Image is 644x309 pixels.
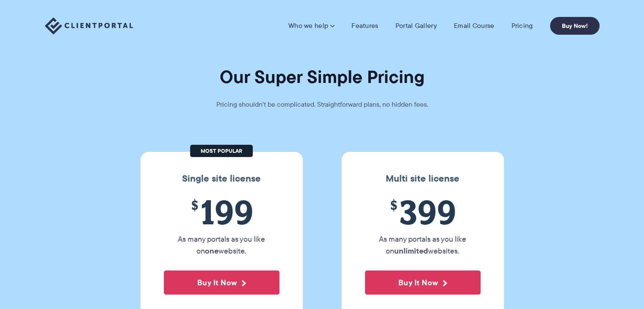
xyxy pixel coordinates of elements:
[149,173,294,184] h3: Single site license
[550,17,600,35] a: Buy Now!
[164,270,279,295] button: Buy It Now
[164,233,279,257] p: As many portals as you like on website.
[195,99,449,110] p: Pricing shouldn't be complicated. Straightforward plans, no hidden fees.
[365,270,481,295] button: Buy It Now
[350,173,495,184] h3: Multi site license
[205,245,218,257] strong: one
[511,22,533,30] a: Pricing
[288,22,334,30] a: Who we help
[395,22,437,30] a: Portal Gallery
[394,245,428,257] strong: unlimited
[351,22,378,30] a: Features
[365,233,481,257] p: As many portals as you like on websites.
[365,193,481,231] span: 399
[164,193,279,231] span: 199
[454,22,495,30] a: Email Course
